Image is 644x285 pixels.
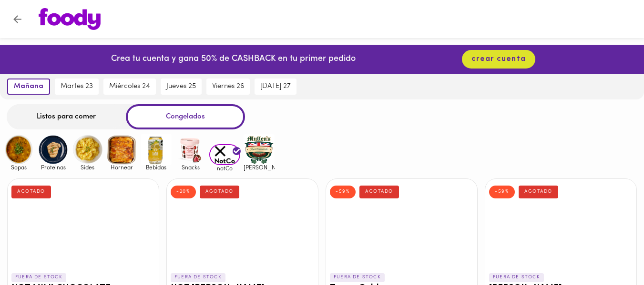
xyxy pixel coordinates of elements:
[326,179,477,269] div: Termo Gold
[589,230,634,275] iframe: Messagebird Livechat Widget
[167,179,318,269] div: NOT BURGER
[38,164,69,170] span: Proteinas
[519,186,558,198] div: AGOTADO
[11,273,66,282] p: FUERA DE STOCK
[489,186,515,198] div: -59%
[141,164,172,170] span: Bebidas
[209,165,240,171] span: notCo
[485,179,636,269] div: Termo Rosé
[8,179,159,269] div: NOT MILK CHOCOLATE
[3,164,34,170] span: Sopas
[171,186,196,198] div: -20%
[209,144,240,166] img: notCo
[166,82,196,91] span: jueves 25
[38,134,69,165] img: Proteinas
[330,273,385,282] p: FUERA DE STOCK
[106,164,137,170] span: Hornear
[462,50,535,69] button: crear cuenta
[72,164,103,170] span: Sides
[61,82,93,91] span: martes 23
[109,82,150,91] span: miércoles 24
[7,79,50,95] button: mañana
[3,134,34,165] img: Sopas
[72,134,103,165] img: Sides
[103,79,156,95] button: miércoles 24
[161,79,202,95] button: jueves 25
[111,53,356,66] p: Crea tu cuenta y gana 50% de CASHBACK en tu primer pedido
[7,104,126,129] div: Listos para comer
[55,79,99,95] button: martes 23
[489,273,544,282] p: FUERA DE STOCK
[141,134,172,165] img: Bebidas
[330,186,356,198] div: -59%
[206,79,250,95] button: viernes 26
[126,104,245,129] div: Congelados
[14,82,43,91] span: mañana
[359,186,399,198] div: AGOTADO
[471,55,526,64] span: crear cuenta
[244,134,275,165] img: mullens
[175,164,206,170] span: Snacks
[11,186,51,198] div: AGOTADO
[200,186,239,198] div: AGOTADO
[106,134,137,165] img: Hornear
[171,273,225,282] p: FUERA DE STOCK
[244,164,275,170] span: [PERSON_NAME]
[6,8,29,31] button: Volver
[39,8,101,30] img: logo.png
[175,134,206,165] img: Snacks
[260,82,291,91] span: [DATE] 27
[255,79,296,95] button: [DATE] 27
[212,82,244,91] span: viernes 26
